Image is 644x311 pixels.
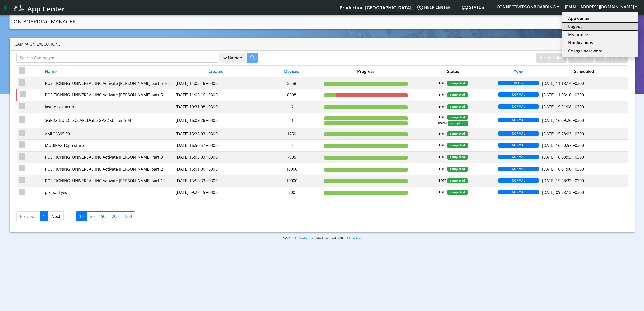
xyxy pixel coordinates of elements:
th: Scheduled [540,66,628,77]
div: POSITIONING_UNIVERSAL_INC Activate [PERSON_NAME] part 1 [45,178,172,184]
span: Status [462,5,484,10]
td: [DATE] 16:03:03 +0300 [174,151,261,163]
span: completed [447,190,468,195]
button: Revert [568,53,594,63]
td: [DATE] 09:28:15 +0300 [174,187,261,198]
button: CONNECTIVITY-ONBOARDING [494,2,562,11]
span: NORMAL [498,190,539,194]
span: NORMAL [498,131,539,136]
span: TOES: [439,115,447,120]
span: TOES: [439,92,447,97]
button: Export to CSV [595,53,628,63]
label: 200 [109,211,122,221]
span: RSPM: [438,121,448,126]
td: [DATE] 19:31:08 +0300 [174,101,261,113]
div: SGP22_EUICC_SOLAREDGE SGP22 starter SIM [45,117,172,123]
a: Notifications [568,40,632,46]
span: NORMAL [498,118,539,122]
button: Change password [562,47,638,55]
span: [DATE] 09:28:15 +0300 [542,190,584,195]
td: 6 [261,101,322,113]
span: complete [448,121,468,126]
button: Rerun Failed [536,53,567,63]
span: [DATE] 16:01:00 +0300 [542,166,584,172]
button: Notifications [562,39,638,47]
td: 4 [261,140,322,151]
label: 20 [87,211,98,221]
td: [DATE] 15:58:33 +0300 [174,175,261,187]
span: TOES: [439,167,447,172]
th: Status [409,66,497,77]
span: App Center [27,4,65,13]
span: NORMAL [498,155,539,159]
div: prepaid yes [45,189,172,195]
div: POSITIONING_UNIVERSAL_INC Activate [PERSON_NAME] part 5 [45,92,172,98]
label: 10 [76,211,87,221]
label: 50 [98,211,109,221]
td: [DATE] 15:28:03 +0300 [174,128,261,139]
a: Help center [415,2,460,12]
td: 10000 [261,163,322,175]
span: completed [447,178,468,183]
span: NORMAL [498,178,539,183]
p: © 2025 . All rights reserved.[DATE] | [165,236,479,240]
a: On-Boarding Manager [14,17,76,27]
span: TOES: [439,131,447,136]
span: completed [447,92,468,97]
span: completed [447,167,468,172]
span: NORMAL [498,92,539,97]
span: completed [447,155,468,160]
th: Name [43,66,174,77]
td: [DATE] 16:09:26 +0300 [174,113,261,128]
th: Progress [322,66,409,77]
div: Campaign Executions [10,38,635,51]
a: App Center [568,15,632,21]
button: Logout [562,22,638,30]
span: [DATE] 19:31:08 +0300 [542,104,584,110]
img: knowledge.svg [417,5,423,10]
span: completed [447,81,468,86]
img: logo-telit-cinterion-gw-new.png [4,4,25,12]
span: - Rerun [163,80,177,86]
a: App Center [4,2,64,13]
span: [DATE] 15:28:03 +0300 [542,131,584,137]
span: TOES: [439,155,447,160]
td: [DATE] 16:01:00 +0300 [174,163,261,175]
span: completed [447,115,468,120]
td: 5658 [261,77,322,89]
span: completed [447,104,468,109]
span: completed [447,143,468,148]
span: TOES: [439,143,447,148]
td: [DATE] 11:03:16 +0300 [174,89,261,101]
span: TOES: [439,104,447,109]
a: Next [48,211,64,221]
span: [DATE] 11:03:16 +0300 [542,92,584,98]
button: My profile [562,30,638,39]
th: Created [174,66,261,77]
span: NORMAL [498,167,539,171]
span: TOES: [439,178,447,183]
span: Production-[GEOGRAPHIC_DATA] [339,5,412,11]
th: Type [497,66,540,77]
td: [DATE] 11:03:16 +0300 [174,77,261,89]
span: NORMAL [498,104,539,109]
span: completed [447,131,468,136]
span: Help center [417,5,451,10]
span: RETRY [498,81,539,85]
td: 10000 [261,175,322,187]
div: AMI 26395 09 [45,131,172,137]
span: TOES: [439,190,447,195]
a: Status website [346,236,362,240]
div: MOBIPAX TCp5 starter [45,142,172,149]
span: [DATE] 11:18:14 +0300 [542,80,584,86]
span: NORMAL [498,143,539,148]
a: Telit IoT Solutions, Inc. [290,236,315,240]
img: status.svg [462,5,468,10]
td: 3 [261,113,322,128]
span: TOES: [439,81,447,86]
td: 200 [261,187,322,198]
div: POSITIONING_UNIVERSAL_INC Activate [PERSON_NAME] part 2 [45,166,172,172]
td: 1250 [261,128,322,139]
span: [DATE] 16:09:26 +0300 [542,118,584,123]
a: Your current platform instance [339,2,411,12]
